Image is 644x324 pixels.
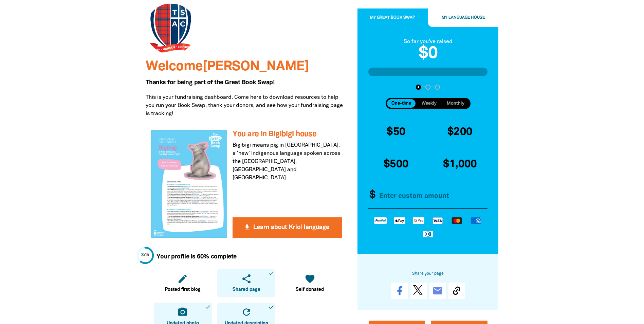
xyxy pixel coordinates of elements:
[416,85,421,90] button: Navigate to step 1 of 3 to enter your donation amount
[417,99,441,108] button: Weekly
[425,85,430,90] button: Navigate to step 2 of 3 to enter your details
[443,160,477,169] span: $1,000
[429,117,491,147] button: $200
[243,223,251,232] i: get_app
[368,211,488,243] div: Available payment methods
[409,217,428,224] img: Google Pay logo
[177,273,188,284] i: edit
[368,38,488,46] div: So far you've raised
[146,93,347,118] p: This is your fundraising dashboard. Come here to download resources to help you run your Book Swa...
[233,130,342,139] h3: You are in Bigibigi house
[154,269,212,298] a: editPosted first blog
[428,217,447,224] img: Visa logo
[410,283,427,299] a: Post
[447,101,464,106] span: Monthly
[357,9,428,27] button: My Great Book Swap
[391,283,408,299] a: Share
[384,160,408,169] span: $500
[466,217,485,224] img: American Express logo
[386,98,471,109] div: Donation frequency
[217,269,275,298] a: shareShared pagedone
[448,283,465,299] button: Copy Link
[141,253,144,257] span: 3
[371,217,390,224] img: Paypal logo
[373,182,490,209] input: Enter custom amount
[391,101,411,106] span: One-time
[435,85,440,90] button: Navigate to step 3 of 3 to enter your payment details
[368,46,488,62] h2: $0
[177,307,188,318] i: camera_alt
[366,117,427,147] button: $50
[442,16,485,20] span: My Language House
[165,286,201,293] span: Posted first blog
[447,127,472,137] span: $200
[146,80,275,85] span: Thanks for being part of the Great Book Swap!
[241,307,252,318] i: refresh
[429,150,491,179] button: $1,000
[157,254,237,259] strong: Your profile is 60% complete
[141,252,149,258] div: / 5
[268,270,274,276] i: done
[151,130,227,237] img: You are in Bigibigi house
[233,217,342,238] button: get_app Learn about Kriol language
[233,286,260,293] span: Shared page
[390,217,409,224] img: Apple Pay logo
[241,273,252,284] i: share
[370,16,415,20] span: My Great Book Swap
[432,286,443,296] i: email
[146,60,309,73] span: Welcome [PERSON_NAME]
[422,101,437,106] span: Weekly
[305,273,315,284] i: favorite
[366,150,427,179] button: $500
[387,99,416,108] button: One-time
[442,99,469,108] button: Monthly
[447,217,466,224] img: Mastercard logo
[387,127,405,137] span: $50
[368,270,488,277] h6: Share your page
[281,269,339,298] a: favoriteSelf donated
[268,304,274,310] i: done
[296,286,324,293] span: Self donated
[366,182,375,209] span: $
[429,283,446,299] a: email
[419,230,438,238] img: Diners Club logo
[205,304,211,310] i: done
[428,9,499,27] button: My Language House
